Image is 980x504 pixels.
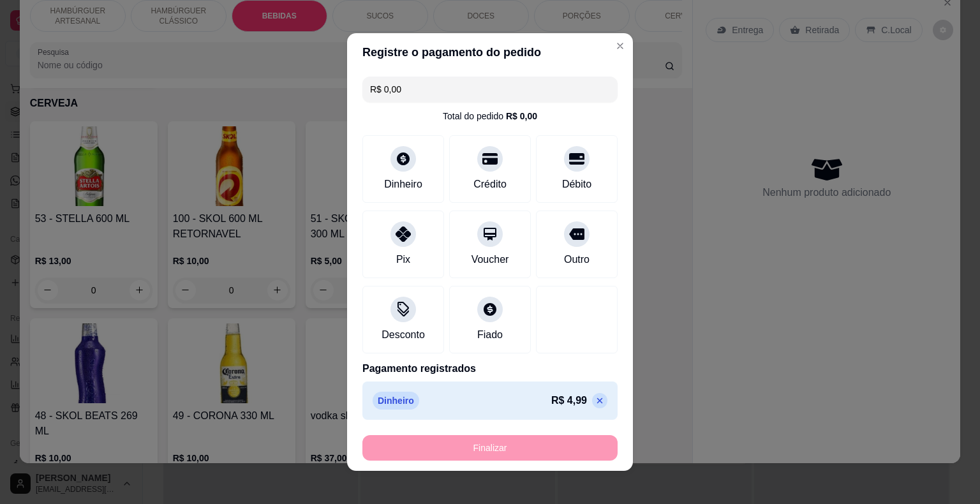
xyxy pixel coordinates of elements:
[562,177,591,192] div: Débito
[610,36,630,56] button: Close
[384,177,422,192] div: Dinheiro
[564,252,590,267] div: Outro
[477,327,503,343] div: Fiado
[551,393,587,408] p: R$ 4,99
[362,361,618,376] p: Pagamento registrados
[396,252,410,267] div: Pix
[506,110,537,122] div: R$ 0,00
[347,33,633,71] header: Registre o pagamento do pedido
[471,252,509,267] div: Voucher
[370,77,610,102] input: Ex.: hambúrguer de cordeiro
[473,177,507,192] div: Crédito
[443,110,537,122] div: Total do pedido
[373,392,419,410] p: Dinheiro
[382,327,425,343] div: Desconto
